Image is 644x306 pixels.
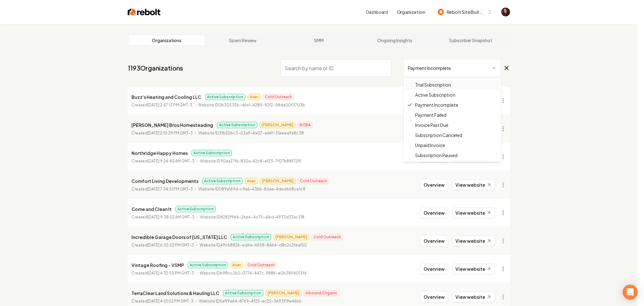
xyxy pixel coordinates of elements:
span: Payment Failed [415,112,447,118]
span: Subscription Paused [415,152,458,158]
span: Subscription Canceled [415,132,462,138]
span: Invoice Past Due [415,122,448,128]
span: Trial Subscription [415,82,451,88]
span: Unpaid Invoice [415,142,445,148]
span: Active Subscription [415,92,455,98]
span: Payment Incomplete [415,102,458,108]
